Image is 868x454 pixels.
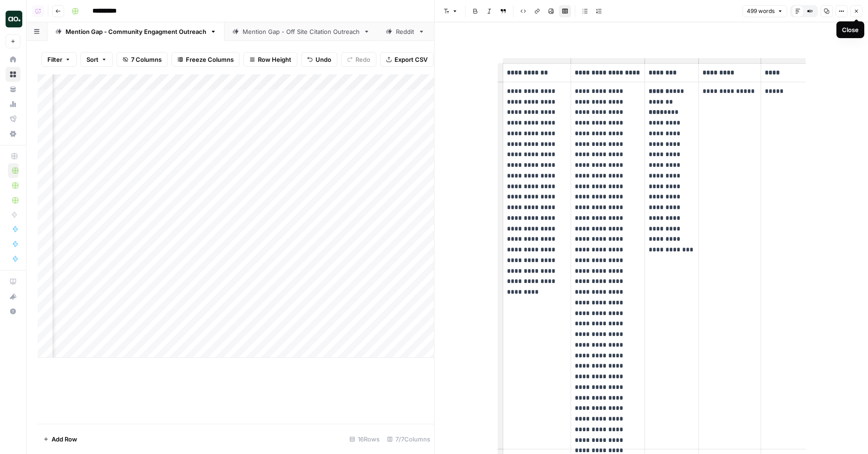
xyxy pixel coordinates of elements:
[6,7,20,31] button: Workspace: Dillon Test
[747,7,775,15] span: 499 words
[301,52,337,67] button: Undo
[243,27,360,36] div: Mention Gap - Off Site Citation Outreach
[380,52,434,67] button: Export CSV
[395,55,427,64] span: Export CSV
[47,22,224,41] a: Mention Gap - Community Engagment Outreach
[52,434,77,444] span: Add Row
[842,25,859,34] div: Close
[186,55,234,64] span: Freeze Columns
[355,55,370,64] span: Redo
[743,5,787,17] button: 499 words
[341,52,376,67] button: Redo
[86,55,99,64] span: Sort
[6,112,20,126] a: Flightpath
[131,55,162,64] span: 7 Columns
[378,22,433,41] a: Reddit
[6,304,20,319] button: Help + Support
[396,27,414,36] div: Reddit
[346,432,383,447] div: 16 Rows
[6,290,20,303] div: What's new?
[6,126,20,141] a: Settings
[80,52,113,67] button: Sort
[38,432,83,447] button: Add Row
[6,289,20,304] button: What's new?
[41,52,77,67] button: Filter
[243,52,297,67] button: Row Height
[258,55,291,64] span: Row Height
[171,52,240,67] button: Freeze Columns
[117,52,168,67] button: 7 Columns
[316,55,331,64] span: Undo
[6,52,20,67] a: Home
[6,274,20,289] a: AirOps Academy
[6,11,22,27] img: Dillon Test Logo
[383,432,434,447] div: 7/7 Columns
[47,55,62,64] span: Filter
[6,67,20,82] a: Browse
[6,82,20,97] a: Your Data
[224,22,378,41] a: Mention Gap - Off Site Citation Outreach
[66,27,206,36] div: Mention Gap - Community Engagment Outreach
[6,97,20,112] a: Usage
